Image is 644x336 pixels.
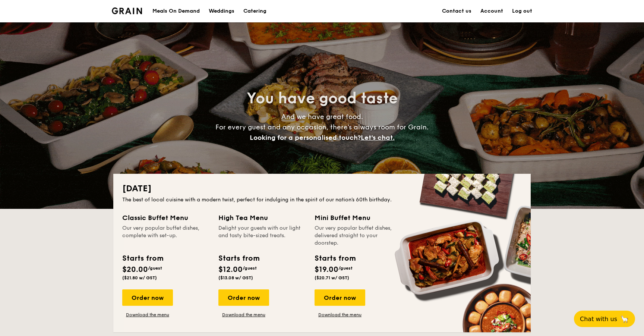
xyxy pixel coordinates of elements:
[218,275,253,280] span: ($13.08 w/ GST)
[218,253,259,264] div: Starts from
[243,266,257,271] span: /guest
[315,253,355,264] div: Starts from
[112,7,142,14] img: Grain
[361,134,395,142] span: Let's chat.
[315,289,365,306] div: Order now
[247,90,398,107] span: You have good taste
[218,312,269,318] a: Download the menu
[218,289,269,306] div: Order now
[580,315,617,323] span: Chat with us
[122,289,173,306] div: Order now
[122,213,209,223] div: Classic Buffet Menu
[315,213,402,223] div: Mini Buffet Menu
[122,312,173,318] a: Download the menu
[315,275,349,280] span: ($20.71 w/ GST)
[122,265,148,274] span: $20.00
[218,224,306,247] div: Delight your guests with our light and tasty bite-sized treats.
[218,213,306,223] div: High Tea Menu
[112,7,142,14] a: Logotype
[122,275,157,280] span: ($21.80 w/ GST)
[315,224,402,247] div: Our very popular buffet dishes, delivered straight to your doorstep.
[574,311,635,327] button: Chat with us🦙
[315,312,365,318] a: Download the menu
[148,266,162,271] span: /guest
[122,183,522,195] h2: [DATE]
[620,315,629,323] span: 🦙
[122,253,163,264] div: Starts from
[338,266,353,271] span: /guest
[215,113,429,142] span: And we have great food. For every guest and any occasion, there’s always room for Grain.
[122,196,522,204] div: The best of local cuisine with a modern twist, perfect for indulging in the spirit of our nation’...
[122,224,209,247] div: Our very popular buffet dishes, complete with set-up.
[250,134,361,142] span: Looking for a personalised touch?
[218,265,243,274] span: $12.00
[315,265,338,274] span: $19.00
